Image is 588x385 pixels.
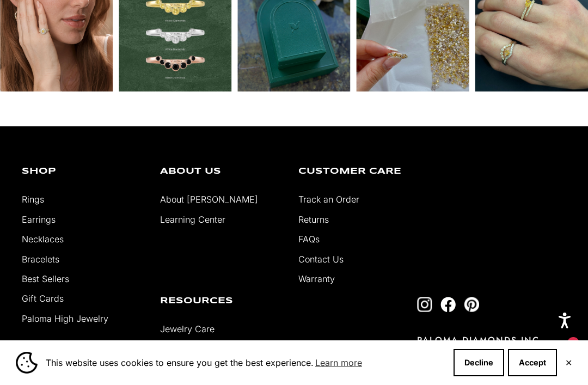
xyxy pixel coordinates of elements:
[22,254,59,265] a: Bracelets
[314,355,364,371] a: Learn more
[298,234,320,245] a: FAQs
[22,214,56,225] a: Earrings
[440,297,456,312] a: Follow on Facebook
[160,194,258,205] a: About [PERSON_NAME]
[46,355,445,371] span: This website uses cookies to ensure you get the best experience.
[298,194,359,205] a: Track an Order
[298,214,329,225] a: Returns
[22,194,44,205] a: Rings
[298,167,420,176] p: Customer Care
[22,313,108,324] a: Paloma High Jewelry
[22,234,64,245] a: Necklaces
[417,334,566,346] p: PALOMA DIAMONDS INC.
[160,297,282,305] p: Resources
[160,167,282,176] p: About Us
[22,273,69,284] a: Best Sellers
[160,323,215,334] a: Jewelry Care
[298,273,335,284] a: Warranty
[464,297,479,312] a: Follow on Pinterest
[298,254,344,265] a: Contact Us
[417,297,432,312] a: Follow on Instagram
[508,349,557,376] button: Accept
[454,349,504,376] button: Decline
[565,359,572,366] button: Close
[22,167,144,176] p: Shop
[160,214,225,225] a: Learning Center
[16,352,38,374] img: Cookie banner
[22,293,64,304] a: Gift Cards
